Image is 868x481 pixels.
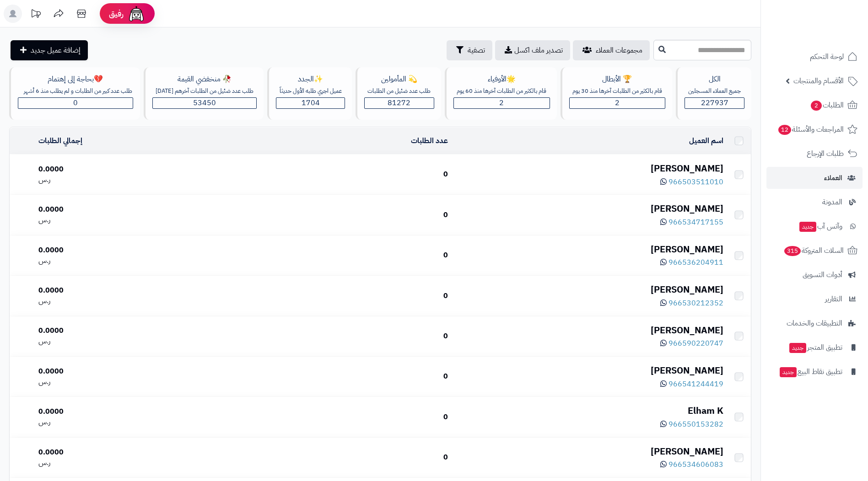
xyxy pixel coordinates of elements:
[798,220,842,233] span: وآتس آب
[825,293,842,305] span: التقارير
[783,244,844,257] span: السلات المتروكة
[766,46,863,68] a: لوحة التحكم
[789,343,806,353] span: جديد
[215,452,448,463] div: 0
[685,74,744,85] div: الكل
[569,87,666,96] div: قام بالكثير من الطلبات آخرها منذ 30 يوم
[23,87,133,96] div: طلب عدد كبير من الطلبات و لم يطلب منذ 6 أشهر
[669,217,723,228] span: 966534717155
[453,74,550,85] div: 🌟الأوفياء
[215,412,448,422] div: 0
[127,5,146,23] img: ai-face.png
[38,296,207,306] div: ر.س
[18,74,133,85] div: 💔بحاجة إلى إهتمام
[766,167,863,189] a: العملاء
[811,101,822,111] span: 2
[455,283,723,296] div: [PERSON_NAME]
[411,135,448,146] a: عدد الطلبات
[215,291,448,301] div: 0
[38,447,207,458] div: 0.0000
[354,67,443,120] a: 💫 المأمولينطلب عدد ضئيل من الطلبات81272
[766,240,863,262] a: السلات المتروكة315
[193,97,216,108] span: 53450
[7,67,142,120] a: 💔بحاجة إلى إهتمامطلب عدد كبير من الطلبات و لم يطلب منذ 6 أشهر0
[669,419,723,430] span: 966550153282
[559,67,674,120] a: 🏆 الأبطالقام بالكثير من الطلبات آخرها منذ 30 يوم2
[455,243,723,256] div: [PERSON_NAME]
[778,125,791,135] span: 12
[779,365,842,378] span: تطبيق نقاط البيع
[443,67,559,120] a: 🌟الأوفياءقام بالكثير من الطلبات آخرها منذ 60 يوم2
[803,268,842,281] span: أدوات التسويق
[766,94,863,116] a: الطلبات2
[660,379,723,390] a: 966541244419
[455,404,723,417] div: Elham K
[364,87,434,96] div: طلب عدد ضئيل من الطلبات
[495,40,570,60] a: تصدير ملف اكسل
[810,50,844,63] span: لوحة التحكم
[11,40,88,60] a: إضافة عميل جديد
[674,67,753,120] a: الكلجميع العملاء المسجلين227937
[766,143,863,165] a: طلبات الإرجاع
[215,371,448,382] div: 0
[596,45,642,56] span: مجموعات العملاء
[793,75,844,87] span: الأقسام والمنتجات
[766,337,863,358] a: تطبيق المتجرجديد
[822,196,842,208] span: المدونة
[701,97,728,108] span: 227937
[660,176,723,187] a: 966503511010
[660,459,723,470] a: 966534606083
[38,406,207,417] div: 0.0000
[38,256,207,266] div: ر.س
[38,175,207,185] div: ر.س
[447,40,492,60] button: تصفية
[276,74,345,85] div: ✨الجدد
[215,169,448,180] div: 0
[669,298,723,309] span: 966530212352
[388,97,410,108] span: 81272
[569,74,666,85] div: 🏆 الأبطال
[31,45,81,56] span: إضافة عميل جديد
[455,202,723,215] div: [PERSON_NAME]
[38,215,207,225] div: ر.س
[777,123,844,136] span: المراجعات والأسئلة
[766,361,863,383] a: تطبيق نقاط البيعجديد
[669,379,723,390] span: 966541244419
[685,87,744,96] div: جميع العملاء المسجلين
[24,5,47,25] a: تحديثات المنصة
[38,285,207,296] div: 0.0000
[265,67,354,120] a: ✨الجددعميل اجري طلبه الأول حديثاّ1704
[38,458,207,468] div: ر.س
[38,164,207,175] div: 0.0000
[660,298,723,309] a: 966530212352
[766,191,863,213] a: المدونة
[689,135,723,146] a: اسم العميل
[38,326,207,336] div: 0.0000
[468,45,485,56] span: تصفية
[142,67,266,120] a: 🥀 منخفضي القيمةطلب عدد ضئيل من الطلبات آخرهم [DATE]53450
[38,366,207,377] div: 0.0000
[152,87,257,96] div: طلب عدد ضئيل من الطلبات آخرهم [DATE]
[455,364,723,377] div: [PERSON_NAME]
[669,176,723,187] span: 966503511010
[499,97,504,108] span: 2
[669,459,723,470] span: 966534606083
[799,222,816,232] span: جديد
[787,317,842,330] span: التطبيقات والخدمات
[514,45,563,56] span: تصدير ملف اكسل
[810,99,844,112] span: الطلبات
[276,87,345,96] div: عميل اجري طلبه الأول حديثاّ
[669,338,723,349] span: 966590220747
[660,217,723,228] a: 966534717155
[766,312,863,334] a: التطبيقات والخدمات
[215,210,448,220] div: 0
[780,367,797,377] span: جديد
[573,40,650,60] a: مجموعات العملاء
[38,417,207,428] div: ر.س
[215,250,448,261] div: 0
[302,97,320,108] span: 1704
[660,257,723,268] a: 966536204911
[660,419,723,430] a: 966550153282
[766,118,863,140] a: المراجعات والأسئلة12
[38,377,207,387] div: ر.س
